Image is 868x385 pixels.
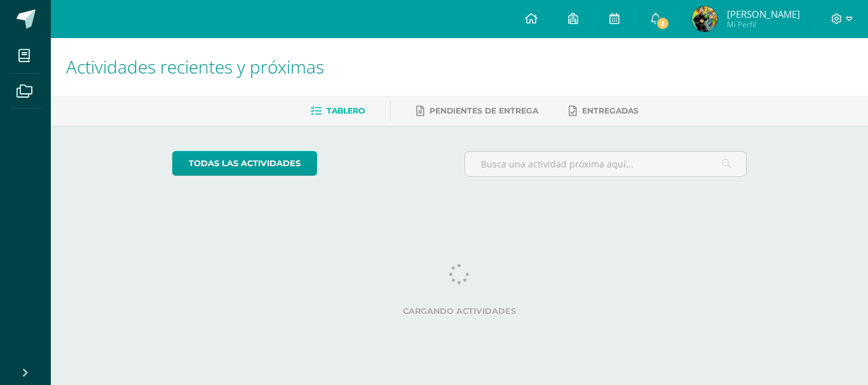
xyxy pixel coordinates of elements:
[692,6,717,32] img: d41cf5c2293c978122edf211f325906e.png
[569,101,639,121] a: Entregadas
[172,306,747,316] label: Cargando actividades
[727,19,800,30] span: Mi Perfil
[311,101,365,121] a: Tablero
[465,152,747,176] input: Busca una actividad próxima aquí...
[172,151,317,176] a: todas las Actividades
[430,106,538,115] span: Pendientes de entrega
[327,106,365,115] span: Tablero
[66,55,324,79] span: Actividades recientes y próximas
[727,8,800,20] span: [PERSON_NAME]
[656,16,670,30] span: 3
[582,106,639,115] span: Entregadas
[416,101,538,121] a: Pendientes de entrega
